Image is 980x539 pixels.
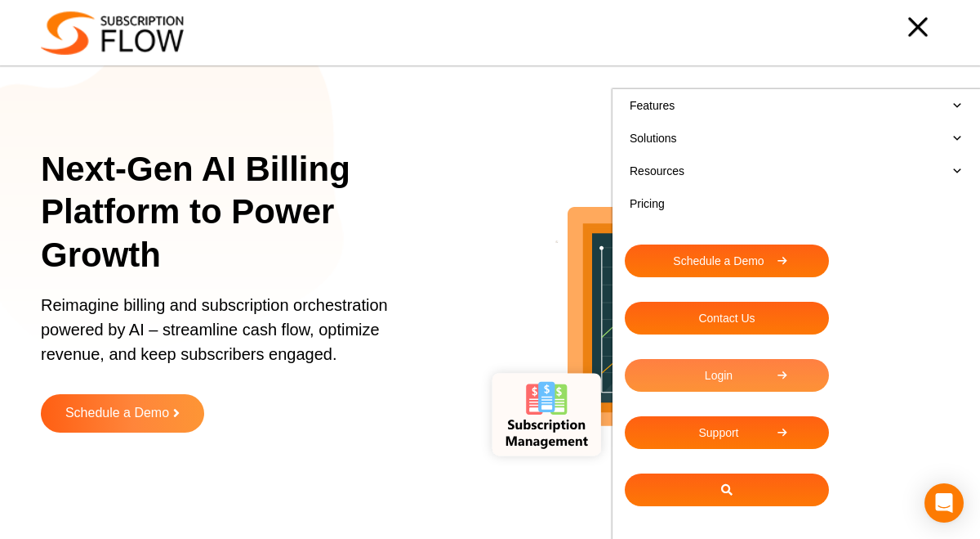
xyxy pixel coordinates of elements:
[625,245,829,277] a: Schedule a Demo
[625,302,829,335] a: Contact Us
[625,155,968,187] a: Resources
[924,483,964,523] div: Open Intercom Messenger
[625,89,968,122] a: Features
[625,416,829,449] a: Support
[625,187,968,220] a: Pricing
[625,359,829,392] a: Login
[625,122,968,155] a: Solutions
